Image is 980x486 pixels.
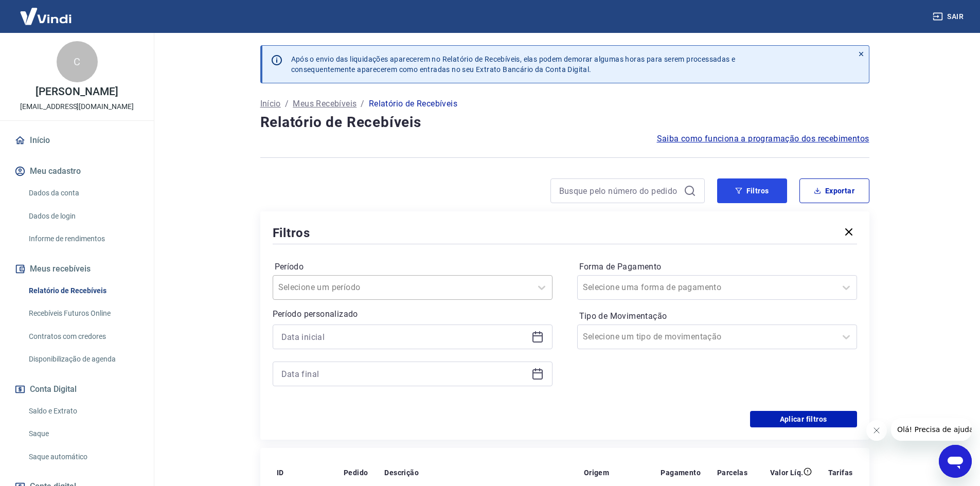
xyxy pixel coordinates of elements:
[657,133,869,145] a: Saiba como funciona a programação dos recebimentos
[12,1,79,32] img: Vindi
[273,308,553,320] p: Período personalizado
[661,467,701,478] p: Pagamento
[799,178,869,203] button: Exportar
[584,467,609,478] p: Origem
[828,467,853,478] p: Tarifas
[291,54,736,75] p: Após o envio das liquidações aparecerem no Relatório de Recebíveis, elas podem demorar algumas ho...
[25,349,141,370] a: Disponibilização de agenda
[20,101,134,112] p: [EMAIL_ADDRESS][DOMAIN_NAME]
[12,160,141,183] button: Meu cadastro
[891,418,972,441] iframe: Mensagem da empresa
[12,129,141,152] a: Início
[273,225,311,241] h5: Filtros
[25,228,141,249] a: Informe de rendimentos
[6,7,86,15] span: Olá! Precisa de ajuda?
[559,183,680,199] input: Busque pelo número do pedido
[25,183,141,204] a: Dados da conta
[939,445,972,478] iframe: Botão para abrir a janela de mensagens
[369,98,457,110] p: Relatório de Recebíveis
[579,310,855,322] label: Tipo de Movimentação
[281,329,527,345] input: Data inicial
[277,467,284,478] p: ID
[25,446,141,467] a: Saque automático
[931,7,968,26] button: Sair
[361,98,364,110] p: /
[293,98,357,110] a: Meus Recebíveis
[285,98,289,110] p: /
[717,178,787,203] button: Filtros
[25,206,141,227] a: Dados de login
[275,261,550,273] label: Período
[260,98,281,110] a: Início
[57,41,98,82] div: C
[12,378,141,401] button: Conta Digital
[717,467,747,478] p: Parcelas
[750,411,857,427] button: Aplicar filtros
[25,423,141,444] a: Saque
[281,366,527,382] input: Data final
[384,467,419,478] p: Descrição
[25,401,141,422] a: Saldo e Extrato
[866,420,887,441] iframe: Fechar mensagem
[25,280,141,301] a: Relatório de Recebíveis
[344,467,368,478] p: Pedido
[25,303,141,324] a: Recebíveis Futuros Online
[260,112,869,133] h4: Relatório de Recebíveis
[12,258,141,280] button: Meus recebíveis
[770,467,804,478] p: Valor Líq.
[579,261,855,273] label: Forma de Pagamento
[35,86,118,97] p: [PERSON_NAME]
[25,326,141,347] a: Contratos com credores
